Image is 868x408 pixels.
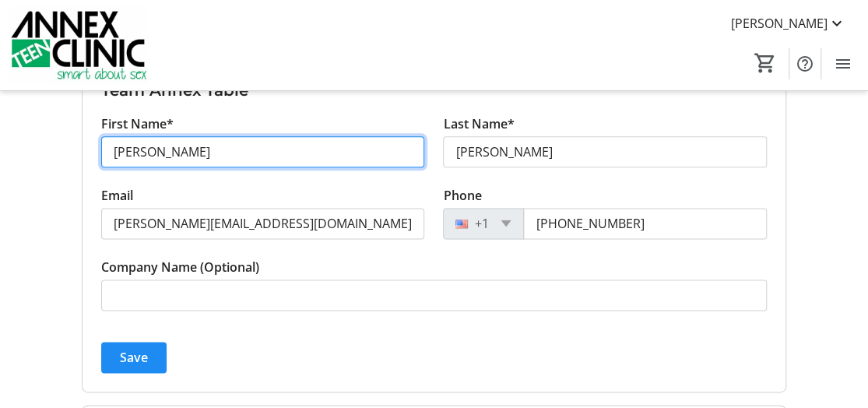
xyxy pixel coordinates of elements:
button: Menu [828,48,859,79]
img: Annex Teen Clinic's Logo [9,6,148,84]
button: Save [101,342,167,373]
button: [PERSON_NAME] [719,11,859,36]
label: Company Name (Optional) [101,258,259,276]
label: First Name* [101,114,174,133]
span: Save [120,348,148,367]
label: Email [101,186,133,205]
button: Help [789,48,821,79]
span: [PERSON_NAME] [731,14,828,33]
button: Cart [751,49,779,77]
label: Last Name* [443,114,514,133]
label: Phone [443,186,481,205]
input: (201) 555-0123 [523,208,767,239]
